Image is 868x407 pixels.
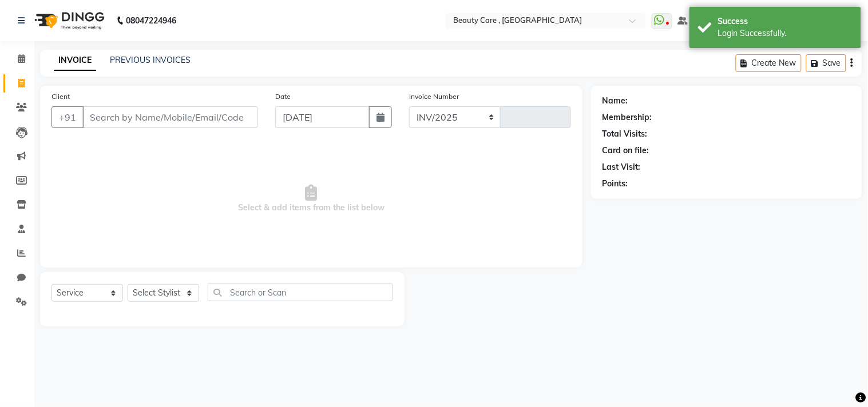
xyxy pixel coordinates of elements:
[51,106,84,128] button: +91
[82,106,258,128] input: Search by Name/Mobile/Email/Code
[275,91,291,102] label: Date
[603,145,649,157] div: Card on file:
[126,5,176,37] b: 08047224946
[603,178,628,190] div: Points:
[603,111,652,123] div: Membership:
[208,284,393,301] input: Search or Scan
[51,142,571,256] span: Select & add items from the list below
[806,54,846,72] button: Save
[736,54,802,72] button: Create New
[603,128,648,140] div: Total Visits:
[603,95,628,107] div: Name:
[51,91,70,102] label: Client
[718,15,853,27] div: Success
[603,161,641,173] div: Last Visit:
[718,27,853,39] div: Login Successfully.
[29,5,108,37] img: logo
[110,55,191,65] a: PREVIOUS INVOICES
[409,91,459,102] label: Invoice Number
[54,50,96,71] a: INVOICE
